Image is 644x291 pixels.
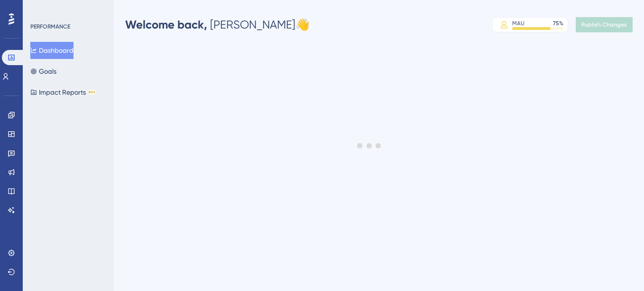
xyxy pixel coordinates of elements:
[125,18,207,31] span: Welcome back,
[512,19,524,27] div: MAU
[30,23,70,30] div: PERFORMANCE
[30,84,96,101] button: Impact ReportsBETA
[581,21,627,29] span: Publish Changes
[576,17,633,32] button: Publish Changes
[88,90,96,95] div: BETA
[125,17,310,32] div: [PERSON_NAME] 👋
[30,63,56,80] button: Goals
[553,19,563,27] div: 75 %
[30,42,74,59] button: Dashboard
